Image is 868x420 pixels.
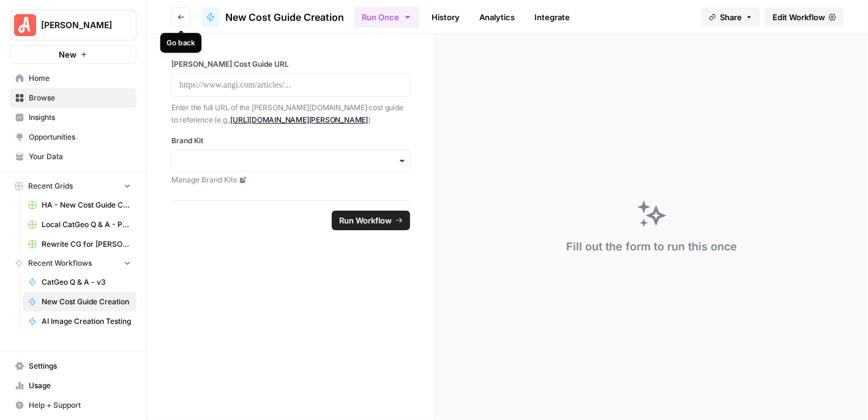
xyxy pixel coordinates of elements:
div: Go back [167,37,195,48]
span: New [59,48,77,61]
button: Help + Support [10,396,137,415]
a: Edit Workflow [765,7,844,27]
span: Recent Workflows [28,258,92,269]
button: Recent Workflows [10,254,137,272]
a: Settings [10,356,137,376]
a: Usage [10,376,137,396]
a: Local CatGeo Q & A - Pass/Fail v2 Grid [23,215,137,234]
a: AI Image Creation Testing [23,312,137,331]
span: Help + Support [29,400,131,411]
span: Browse [29,92,131,103]
button: Share [702,7,760,27]
span: Insights [29,112,131,123]
span: Rewrite CG for [PERSON_NAME] - Grading version Grid [42,239,131,250]
a: Analytics [472,7,522,27]
div: Fill out the form to run this once [566,238,737,255]
label: Brand Kit [171,135,410,146]
span: Opportunities [29,132,131,143]
span: New Cost Guide Creation [42,296,131,307]
a: Browse [10,88,137,108]
img: Angi Logo [14,14,36,36]
span: Share [720,11,742,23]
a: HA - New Cost Guide Creation Grid [23,195,137,215]
a: Integrate [527,7,577,27]
button: New [10,45,137,64]
span: Run Workflow [339,214,392,227]
a: New Cost Guide Creation [23,292,137,312]
a: Opportunities [10,127,137,147]
span: CatGeo Q & A - v3 [42,277,131,288]
a: CatGeo Q & A - v3 [23,272,137,292]
a: [URL][DOMAIN_NAME][PERSON_NAME] [230,115,368,124]
a: Your Data [10,147,137,167]
a: Insights [10,108,137,127]
p: Enter the full URL of the [PERSON_NAME][DOMAIN_NAME] cost guide to reference (e.g., ) [171,102,410,126]
span: Your Data [29,151,131,162]
button: Run Once [354,7,419,28]
span: Home [29,73,131,84]
button: Workspace: Angi [10,10,137,40]
span: Usage [29,380,131,391]
a: Home [10,69,137,88]
span: Recent Grids [28,181,73,192]
button: Recent Grids [10,177,137,195]
a: History [424,7,467,27]
a: Manage Brand Kits [171,174,410,186]
span: AI Image Creation Testing [42,316,131,327]
span: HA - New Cost Guide Creation Grid [42,200,131,211]
span: Settings [29,361,131,372]
a: New Cost Guide Creation [201,7,344,27]
a: Rewrite CG for [PERSON_NAME] - Grading version Grid [23,234,137,254]
span: Local CatGeo Q & A - Pass/Fail v2 Grid [42,219,131,230]
span: New Cost Guide Creation [225,10,344,24]
button: Run Workflow [332,211,410,230]
span: Edit Workflow [773,11,825,23]
label: [PERSON_NAME] Cost Guide URL [171,59,410,70]
span: [PERSON_NAME] [41,19,115,31]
